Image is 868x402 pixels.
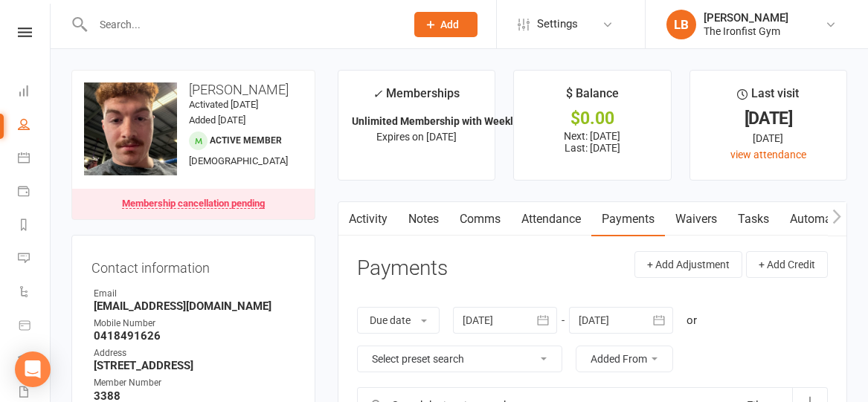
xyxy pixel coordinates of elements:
[15,351,51,387] div: Open Intercom Messenger
[704,111,833,126] div: [DATE]
[89,14,395,35] input: Search...
[94,299,295,313] strong: [EMAIL_ADDRESS][DOMAIN_NAME]
[94,346,295,360] div: Address
[746,251,828,278] button: + Add Credit
[591,202,665,236] a: Payments
[189,114,245,126] time: Added [DATE]
[727,202,779,236] a: Tasks
[210,135,282,146] span: Active member
[94,376,295,390] div: Member Number
[18,143,51,176] a: Calendar
[527,111,657,126] div: $0.00
[576,346,673,372] button: Added From
[634,251,742,278] button: + Add Adjustment
[84,82,177,175] img: image1754886519.png
[18,210,51,243] a: Reports
[440,19,459,30] span: Add
[704,25,788,38] div: The Ironfist Gym
[373,87,382,101] i: ✓
[730,149,806,161] a: view attendance
[189,99,258,110] time: Activated [DATE]
[18,76,51,109] a: Dashboard
[84,82,303,97] h3: [PERSON_NAME]
[18,109,51,143] a: People
[189,155,288,166] span: [DEMOGRAPHIC_DATA]
[91,255,295,276] h3: Contact information
[704,130,833,146] div: [DATE]
[537,7,578,41] span: Settings
[94,287,295,301] div: Email
[779,202,868,236] a: Automations
[94,317,295,331] div: Mobile Number
[94,359,295,372] strong: [STREET_ADDRESS]
[373,84,460,111] div: Memberships
[527,130,657,154] p: Next: [DATE] Last: [DATE]
[511,202,591,236] a: Attendance
[666,10,696,39] div: LB
[737,84,799,111] div: Last visit
[398,202,449,236] a: Notes
[18,310,51,343] a: Product Sales
[357,257,448,280] h3: Payments
[338,202,398,236] a: Activity
[357,307,440,334] button: Due date
[566,84,619,111] div: $ Balance
[687,311,697,329] div: or
[449,202,511,236] a: Comms
[18,176,51,210] a: Payments
[414,12,478,37] button: Add
[665,202,727,236] a: Waivers
[352,115,579,127] strong: Unlimited Membership with Weekly Payments ...
[122,198,265,209] div: Membership cancellation pending
[704,11,788,25] div: [PERSON_NAME]
[376,131,457,143] span: Expires on [DATE]
[94,329,295,343] strong: 0418491626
